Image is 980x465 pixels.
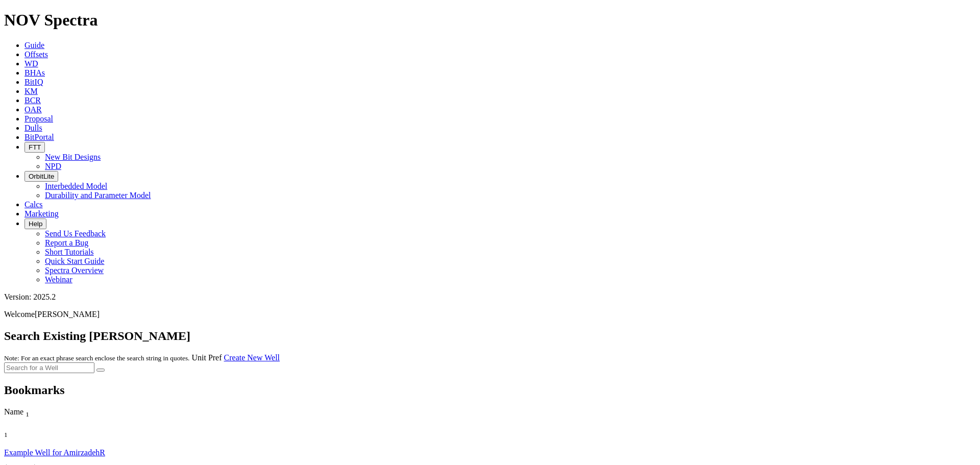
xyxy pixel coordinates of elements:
[4,407,908,419] div: Name Sort None
[24,78,43,86] a: BitIQ
[24,68,45,77] a: BHAs
[4,292,976,302] div: Version: 2025.2
[4,11,976,30] h1: NOV Spectra
[4,383,976,397] h2: Bookmarks
[24,171,58,182] button: OrbitLite
[24,218,46,229] button: Help
[24,96,41,105] a: BCR
[24,142,45,153] button: FTT
[45,229,106,238] a: Send Us Feedback
[191,353,222,362] a: Unit Pref
[4,354,189,362] small: Note: For an exact phrase search enclose the search string in quotes.
[4,362,94,373] input: Search for a Well
[224,353,280,362] a: Create New Well
[24,41,44,50] a: Guide
[4,428,8,436] span: Sort None
[35,310,100,319] span: [PERSON_NAME]
[45,257,104,265] a: Quick Start Guide
[24,50,48,59] a: Offsets
[24,124,42,132] a: Dulls
[26,410,29,418] sub: 1
[26,407,29,416] span: Sort None
[45,162,61,170] a: NPD
[24,133,54,141] a: BitPortal
[24,105,42,114] a: OAR
[24,114,53,123] a: Proposal
[24,200,43,209] a: Calcs
[29,143,41,151] span: FTT
[4,407,23,416] span: Name
[24,87,38,95] a: KM
[4,407,908,428] div: Sort None
[45,191,151,200] a: Durability and Parameter Model
[24,59,38,68] a: WD
[24,209,59,218] a: Marketing
[4,439,55,448] div: Column Menu
[45,238,88,247] a: Report a Bug
[4,448,105,457] a: Example Well for AmirzadehR
[45,266,104,275] a: Spectra Overview
[29,173,54,180] span: OrbitLite
[29,220,42,228] span: Help
[4,428,55,439] div: Sort None
[4,310,976,319] p: Welcome
[4,431,8,438] sub: 1
[45,275,72,284] a: Webinar
[4,329,976,343] h2: Search Existing [PERSON_NAME]
[45,182,107,190] a: Interbedded Model
[4,428,55,448] div: Sort None
[45,153,101,161] a: New Bit Designs
[45,248,94,256] a: Short Tutorials
[4,419,908,428] div: Column Menu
